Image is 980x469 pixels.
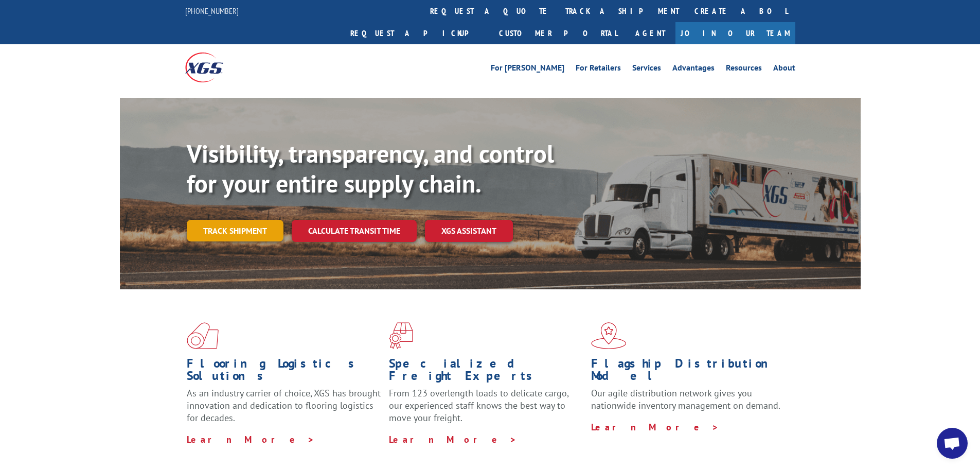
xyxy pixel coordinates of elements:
[389,387,583,433] p: From 123 overlength loads to delicate cargo, our experienced staff knows the best way to move you...
[187,433,315,445] a: Learn More >
[591,357,786,387] h1: Flagship Distribution Model
[425,220,513,242] a: XGS ASSISTANT
[187,387,381,424] span: As an industry carrier of choice, XGS has brought innovation and dedication to flooring logistics...
[187,137,554,199] b: Visibility, transparency, and control for your entire supply chain.
[389,433,517,445] a: Learn More >
[491,64,564,75] a: For [PERSON_NAME]
[343,22,491,44] a: Request a pickup
[726,64,762,75] a: Resources
[672,64,715,75] a: Advantages
[187,322,219,349] img: xgs-icon-total-supply-chain-intelligence-red
[591,322,627,349] img: xgs-icon-flagship-distribution-model-red
[491,22,625,44] a: Customer Portal
[187,357,381,387] h1: Flooring Logistics Solutions
[625,22,675,44] a: Agent
[591,387,780,411] span: Our agile distribution network gives you nationwide inventory management on demand.
[591,421,719,433] a: Learn More >
[185,6,239,16] a: [PHONE_NUMBER]
[187,220,283,241] a: Track shipment
[389,322,413,349] img: xgs-icon-focused-on-flooring-red
[937,428,968,459] div: Open chat
[773,64,795,75] a: About
[292,220,417,242] a: Calculate transit time
[389,357,583,387] h1: Specialized Freight Experts
[675,22,795,44] a: Join Our Team
[632,64,661,75] a: Services
[576,64,621,75] a: For Retailers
